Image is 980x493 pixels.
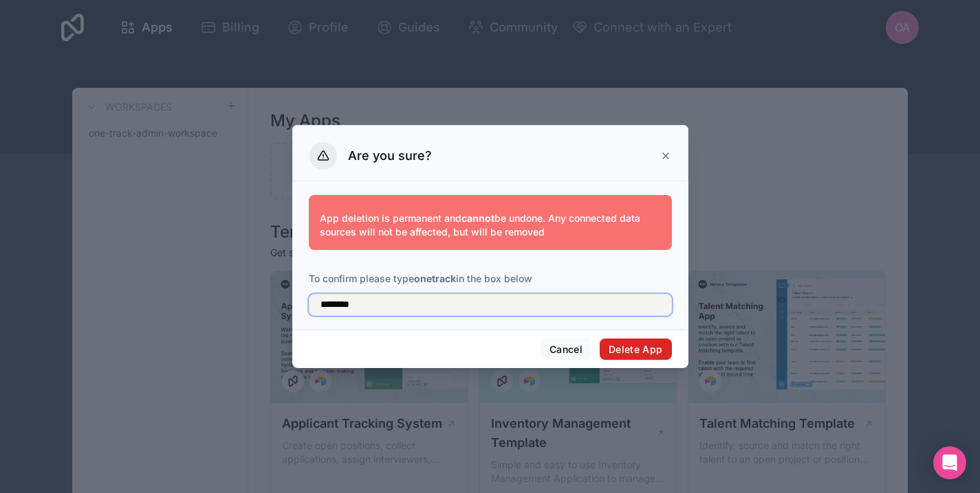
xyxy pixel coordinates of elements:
button: Cancel [541,339,591,360]
p: To confirm please type in the box below [309,272,672,286]
div: Open Intercom Messenger [933,446,966,479]
p: App deletion is permanent and be undone. Any connected data sources will not be affected, but wil... [320,211,661,239]
h3: Are you sure? [348,148,432,164]
button: Delete App [600,339,672,360]
strong: cannot [461,212,494,224]
strong: onetrack [414,273,456,284]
